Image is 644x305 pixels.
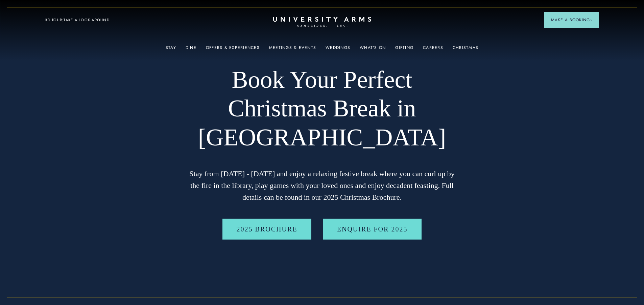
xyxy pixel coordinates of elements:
a: Dine [186,45,196,54]
a: Offers & Experiences [206,45,260,54]
a: 2025 BROCHURE [222,219,312,240]
a: 3D TOUR:TAKE A LOOK AROUND [45,17,110,23]
a: Weddings [326,45,350,54]
a: Gifting [395,45,413,54]
a: Christmas [453,45,478,54]
button: Make a BookingArrow icon [544,12,599,28]
h1: Book Your Perfect Christmas Break in [GEOGRAPHIC_DATA] [187,65,457,152]
a: Careers [423,45,443,54]
a: What's On [360,45,386,54]
span: Make a Booking [551,17,592,23]
a: Stay [166,45,176,54]
p: Stay from [DATE] - [DATE] and enjoy a relaxing festive break where you can curl up by the fire in... [187,168,457,203]
a: Meetings & Events [269,45,316,54]
a: Enquire for 2025 [323,219,422,240]
a: Home [273,17,371,27]
img: Arrow icon [590,19,592,21]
